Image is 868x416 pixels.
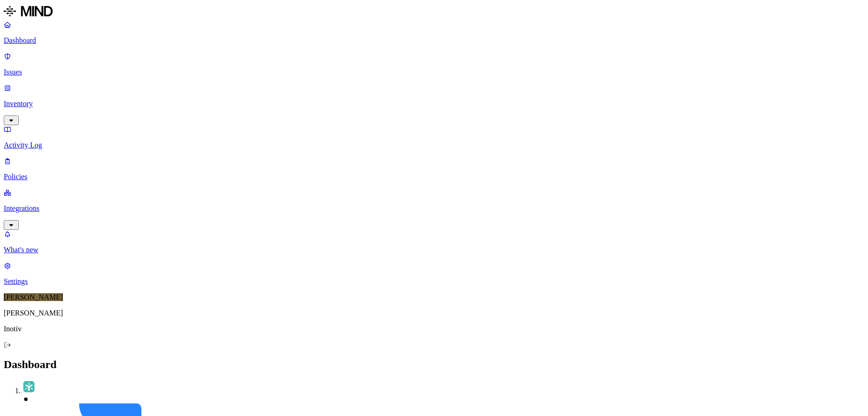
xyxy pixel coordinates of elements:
[4,100,864,108] p: Inventory
[4,277,864,286] p: Settings
[4,173,864,181] p: Policies
[4,68,864,76] p: Issues
[4,125,864,149] a: Activity Log
[4,141,864,149] p: Activity Log
[4,188,864,228] a: Integrations
[4,293,63,301] span: [PERSON_NAME]
[4,230,864,254] a: What's new
[4,4,53,19] img: MIND
[4,204,864,213] p: Integrations
[4,246,864,254] p: What's new
[4,84,864,124] a: Inventory
[4,325,864,333] p: Inotiv
[4,36,864,45] p: Dashboard
[4,20,864,45] a: Dashboard
[4,358,864,371] h2: Dashboard
[4,52,864,76] a: Issues
[22,380,35,393] img: egnyte.svg
[4,4,864,20] a: MIND
[4,262,864,286] a: Settings
[4,157,864,181] a: Policies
